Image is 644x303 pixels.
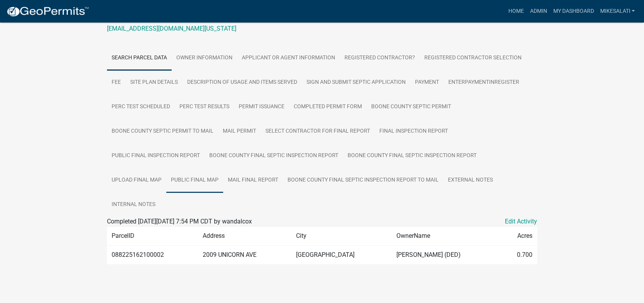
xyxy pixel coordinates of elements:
[107,227,198,246] td: ParcelID
[107,46,172,71] a: Search Parcel Data
[205,144,343,168] a: Boone County Final Septic Inspection Report
[261,119,375,144] a: Select Contractor for Final Report
[550,4,597,19] a: My Dashboard
[107,144,205,168] a: Public Final Inspection Report
[505,4,527,19] a: Home
[375,119,453,144] a: Final Inspection Report
[107,119,218,144] a: Boone County Septic Permit to Mail
[340,46,420,71] a: Registered Contractor?
[283,168,443,193] a: Boone County Final Septic Inspection Report to Mail
[392,246,501,265] td: [PERSON_NAME] (DED)
[234,95,289,119] a: Permit Issuance
[107,70,126,95] a: Fee
[218,119,261,144] a: Mail Permit
[367,95,456,119] a: Boone County Septic Permit
[198,227,291,246] td: Address
[444,70,524,95] a: EnterPaymentInRegister
[527,4,550,19] a: Admin
[107,246,198,265] td: 088225162100002
[343,144,481,168] a: Boone County Final Septic Inspection Report
[107,95,175,119] a: Perc Test Scheduled
[597,4,638,19] a: MikeSalati
[237,46,340,71] a: Applicant or Agent Information
[198,246,291,265] td: 2009 UNICORN AVE
[500,227,537,246] td: Acres
[500,246,537,265] td: 0.700
[107,25,236,32] a: [EMAIL_ADDRESS][DOMAIN_NAME][US_STATE]
[107,168,166,193] a: Upload final map
[302,70,410,95] a: Sign and Submit Septic Application
[443,168,498,193] a: External Notes
[410,70,444,95] a: Payment
[420,46,526,71] a: Registered Contractor Selection
[172,46,237,71] a: Owner Information
[392,227,501,246] td: OwnerName
[126,70,183,95] a: Site Plan Details
[223,168,283,193] a: Mail Final Report
[291,227,392,246] td: City
[289,95,367,119] a: Completed Permit Form
[166,168,223,193] a: Public Final Map
[107,218,252,225] span: Completed [DATE][DATE] 7:54 PM CDT by wandalcox
[107,192,160,217] a: Internal Notes
[291,246,392,265] td: [GEOGRAPHIC_DATA]
[175,95,234,119] a: Perc Test Results
[505,217,537,226] a: Edit Activity
[183,70,302,95] a: Description of usage and Items Served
